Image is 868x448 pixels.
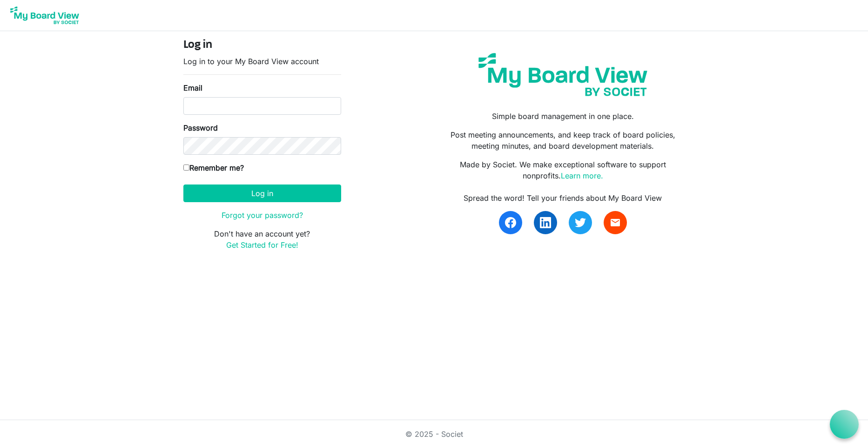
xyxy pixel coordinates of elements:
p: Simple board management in one place. [441,111,685,122]
a: Get Started for Free! [226,240,298,250]
a: © 2025 - Societ [405,429,463,439]
p: Made by Societ. We make exceptional software to support nonprofits. [441,159,685,181]
img: facebook.svg [505,217,516,228]
p: Don't have an account yet? [183,228,341,250]
span: email [610,217,621,228]
img: my-board-view-societ.svg [471,46,654,103]
h4: Log in [183,39,341,52]
p: Post meeting announcements, and keep track of board policies, meeting minutes, and board developm... [441,129,685,152]
p: Log in to your My Board View account [183,56,341,67]
a: Learn more. [561,171,603,180]
div: Spread the word! Tell your friends about My Board View [441,192,685,204]
button: Log in [183,184,341,202]
input: Remember me? [183,165,189,171]
img: twitter.svg [575,217,586,228]
img: My Board View Logo [7,4,82,27]
label: Password [183,122,218,133]
a: email [604,211,627,234]
img: linkedin.svg [540,217,551,228]
label: Email [183,82,202,93]
label: Remember me? [183,162,244,173]
a: Forgot your password? [222,211,303,220]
